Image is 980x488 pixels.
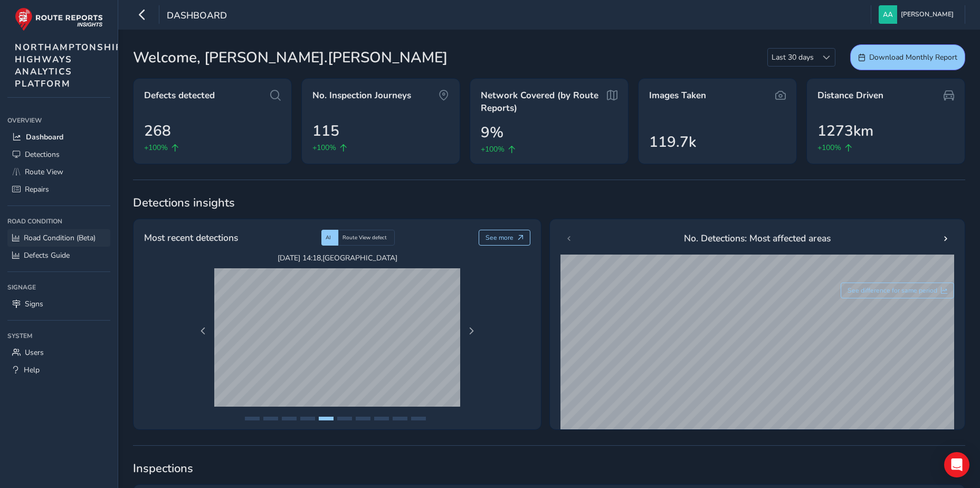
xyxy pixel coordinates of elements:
[944,452,969,477] div: Open Intercom Messenger
[24,233,96,243] span: Road Condition (Beta)
[848,286,937,295] span: See difference for same period
[133,461,965,476] span: Inspections
[7,247,110,264] a: Defects Guide
[337,417,352,420] button: Page 6
[25,299,43,309] span: Signs
[25,348,44,358] span: Users
[196,324,211,339] button: Previous Page
[393,417,407,420] button: Page 9
[300,417,315,420] button: Page 4
[768,49,817,66] span: Last 30 days
[326,234,331,241] span: AI
[481,89,604,114] span: Network Covered (by Route Reports)
[684,231,831,245] span: No. Detections: Most affected areas
[144,120,171,142] span: 268
[312,89,411,102] span: No. Inspection Journeys
[319,417,334,420] button: Page 5
[25,184,49,194] span: Repairs
[649,131,696,153] span: 119.7k
[869,52,957,62] span: Download Monthly Report
[25,167,63,177] span: Route View
[26,132,63,142] span: Dashboard
[7,128,110,146] a: Dashboard
[133,195,965,211] span: Detections insights
[24,250,70,260] span: Defects Guide
[321,230,338,246] div: AI
[879,5,897,24] img: diamond-layout
[817,89,883,102] span: Distance Driven
[7,146,110,163] a: Detections
[411,417,426,420] button: Page 10
[338,230,395,246] div: Route View defect
[214,253,460,263] span: [DATE] 14:18 , [GEOGRAPHIC_DATA]
[282,417,297,420] button: Page 3
[312,120,339,142] span: 115
[879,5,957,24] button: [PERSON_NAME]
[479,230,531,246] button: See more
[7,181,110,198] a: Repairs
[486,233,513,242] span: See more
[7,163,110,181] a: Route View
[15,41,129,90] span: NORTHAMPTONSHIRE HIGHWAYS ANALYTICS PLATFORM
[817,120,873,142] span: 1273km
[312,142,336,153] span: +100%
[374,417,389,420] button: Page 8
[841,283,955,298] button: See difference for same period
[144,89,215,102] span: Defects detected
[144,142,168,153] span: +100%
[649,89,706,102] span: Images Taken
[15,7,103,31] img: rr logo
[263,417,278,420] button: Page 2
[7,361,110,379] a: Help
[356,417,370,420] button: Page 7
[7,213,110,229] div: Road Condition
[7,279,110,295] div: Signage
[464,324,479,339] button: Next Page
[7,295,110,313] a: Signs
[7,344,110,361] a: Users
[25,149,60,159] span: Detections
[245,417,260,420] button: Page 1
[133,46,448,69] span: Welcome, [PERSON_NAME].[PERSON_NAME]
[481,121,503,144] span: 9%
[7,328,110,344] div: System
[481,144,505,155] span: +100%
[144,231,238,245] span: Most recent detections
[817,142,841,153] span: +100%
[901,5,954,24] span: [PERSON_NAME]
[342,234,387,241] span: Route View defect
[167,9,227,24] span: Dashboard
[850,44,965,70] button: Download Monthly Report
[24,365,40,375] span: Help
[7,229,110,247] a: Road Condition (Beta)
[7,112,110,128] div: Overview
